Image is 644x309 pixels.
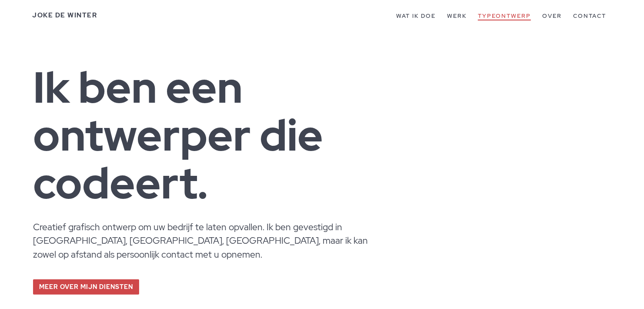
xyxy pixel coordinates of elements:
a: Typeontwerp [478,12,531,20]
a: Werk [447,12,467,20]
font: Typeontwerp [478,12,531,20]
a: Contact [573,12,606,20]
a: Meer over mijn diensten [33,279,139,295]
a: Joke De Winter [32,11,97,20]
a: Over [542,12,562,20]
a: Wat ik doe [396,12,436,20]
font: Creatief grafisch ontwerp om uw bedrijf te laten opvallen. Ik ben gevestigd in [GEOGRAPHIC_DATA],... [33,221,368,260]
font: Meer over mijn diensten [39,283,133,291]
font: Ik ben een ontwerper die codeert. [33,58,323,212]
